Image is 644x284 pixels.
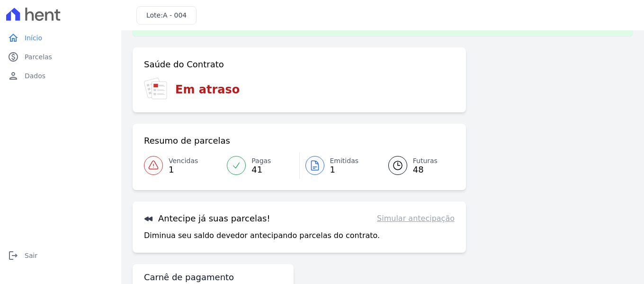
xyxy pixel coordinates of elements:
[8,32,19,44] i: home
[25,33,42,43] span: Início
[25,251,37,260] span: Sair
[8,51,19,63] i: paid
[4,246,117,265] a: logoutSair
[25,71,45,81] span: Dados
[330,156,359,166] span: Emitidas
[377,213,455,224] a: Simular antecipação
[144,272,234,283] h3: Carnê de pagamento
[144,213,270,224] h3: Antecipe já suas parcelas!
[4,66,117,85] a: personDados
[25,52,52,62] span: Parcelas
[146,10,187,20] h3: Lote:
[8,70,19,82] i: person
[144,230,380,241] p: Diminua seu saldo devedor antecipando parcelas do contrato.
[300,152,377,179] a: Emitidas 1
[163,11,187,19] span: A - 004
[413,166,438,174] span: 48
[330,166,359,174] span: 1
[221,152,299,179] a: Pagas 41
[4,47,117,66] a: paidParcelas
[251,166,271,174] span: 41
[144,135,230,147] h3: Resumo de parcelas
[169,166,198,174] span: 1
[4,28,117,47] a: homeInício
[251,156,271,166] span: Pagas
[144,59,224,70] h3: Saúde do Contrato
[175,81,240,98] h3: Em atraso
[144,152,221,179] a: Vencidas 1
[413,156,438,166] span: Futuras
[8,250,19,261] i: logout
[377,152,455,179] a: Futuras 48
[169,156,198,166] span: Vencidas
